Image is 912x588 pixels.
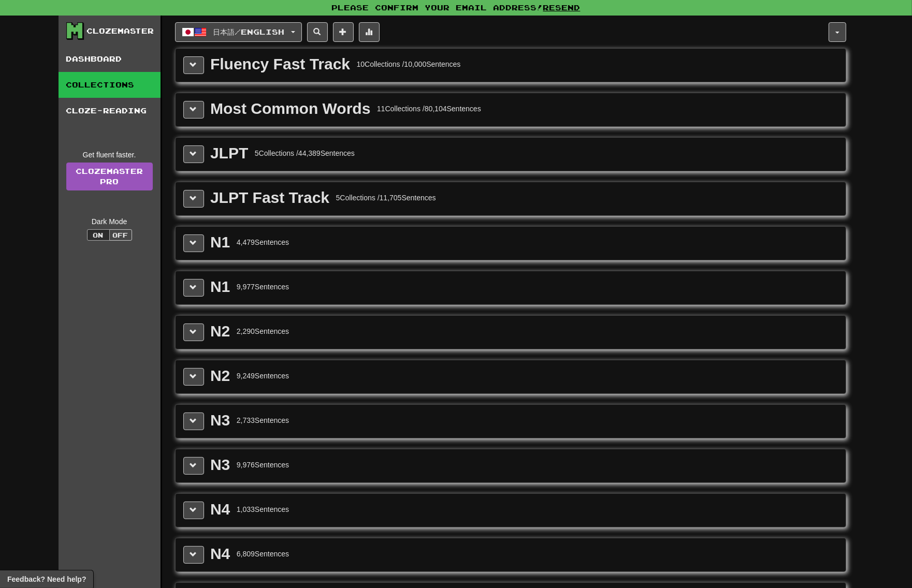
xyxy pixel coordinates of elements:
[59,72,161,98] a: Collections
[307,22,328,42] button: Search sentences
[66,216,153,227] div: Dark Mode
[237,504,289,514] div: 1,033 Sentences
[210,368,230,384] div: N2
[237,415,289,425] div: 2,733 Sentences
[210,546,230,562] div: N4
[210,502,230,517] div: N4
[175,22,302,42] button: 日本語/English
[377,104,481,114] div: 11 Collections / 80,104 Sentences
[59,46,161,72] a: Dashboard
[210,234,230,250] div: N1
[336,193,436,203] div: 5 Collections / 11,705 Sentences
[87,26,154,36] div: Clozemaster
[7,574,86,584] span: Open feedback widget
[210,324,230,339] div: N2
[210,413,230,428] div: N3
[237,460,289,470] div: 9,976 Sentences
[210,457,230,473] div: N3
[333,22,354,42] button: Add sentence to collection
[66,163,153,190] a: ClozemasterPro
[237,237,289,247] div: 4,479 Sentences
[543,3,581,12] a: Resend
[210,101,370,116] div: Most Common Words
[210,56,350,72] div: Fluency Fast Track
[213,27,284,36] span: 日本語 / English
[210,145,248,161] div: JLPT
[210,279,230,295] div: N1
[66,150,153,160] div: Get fluent faster.
[255,148,355,158] div: 5 Collections / 44,389 Sentences
[109,229,132,241] button: Off
[59,98,161,124] a: Cloze-Reading
[87,229,110,241] button: On
[237,549,289,559] div: 6,809 Sentences
[237,282,289,292] div: 9,977 Sentences
[237,371,289,381] div: 9,249 Sentences
[237,326,289,336] div: 2,290 Sentences
[210,190,329,205] div: JLPT Fast Track
[357,59,461,69] div: 10 Collections / 10,000 Sentences
[359,22,380,42] button: More stats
